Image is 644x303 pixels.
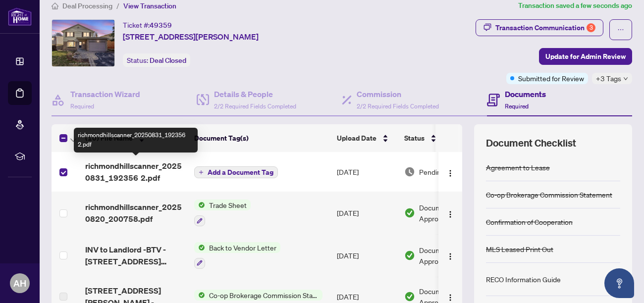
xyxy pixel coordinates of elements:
[70,102,94,110] span: Required
[194,166,278,178] button: Add a Document Tag
[123,31,259,43] span: [STREET_ADDRESS][PERSON_NAME]
[194,290,322,301] button: Status IconCo-op Brokerage Commission Statement
[85,160,186,184] span: richmondhillscanner_20250831_192356 2.pdf
[486,189,612,200] div: Co-op Brokerage Commission Statement
[194,200,205,210] img: Status Icon
[404,207,415,218] img: Document Status
[13,276,26,290] span: AH
[604,268,634,298] button: Open asap
[52,20,114,66] img: IMG-N12203346_1.jpg
[617,26,624,33] span: ellipsis
[486,216,573,227] div: Confirmation of Cooperation
[194,290,205,301] img: Status Icon
[446,294,454,302] img: Logo
[333,124,400,152] th: Upload Date
[518,73,584,84] span: Submitted for Review
[190,124,333,152] th: Document Tag(s)
[85,201,186,225] span: richmondhillscanner_20250820_200758.pdf
[486,136,576,150] span: Document Checklist
[442,205,458,221] button: Logo
[337,133,376,144] span: Upload Date
[442,164,458,180] button: Logo
[505,88,546,100] h4: Documents
[486,244,553,254] div: MLS Leased Print Out
[333,234,400,277] td: [DATE]
[333,192,400,234] td: [DATE]
[446,252,454,260] img: Logo
[505,102,529,110] span: Required
[205,290,322,301] span: Co-op Brokerage Commission Statement
[419,166,469,177] span: Pending Review
[205,200,251,210] span: Trade Sheet
[357,102,439,110] span: 2/2 Required Fields Completed
[199,170,204,175] span: plus
[486,274,561,285] div: RECO Information Guide
[194,242,280,269] button: Status IconBack to Vendor Letter
[52,2,58,9] span: home
[446,210,454,218] img: Logo
[70,88,140,100] h4: Transaction Wizard
[596,73,621,84] span: +3 Tags
[404,250,415,261] img: Document Status
[419,202,481,224] span: Document Approved
[400,124,484,152] th: Status
[62,1,112,10] span: Deal Processing
[214,88,296,100] h4: Details & People
[150,21,172,30] span: 49359
[495,20,595,36] div: Transaction Communication
[205,242,280,253] span: Back to Vendor Letter
[123,53,190,67] div: Status:
[545,49,626,64] span: Update for Admin Review
[8,7,32,26] img: logo
[74,128,198,152] div: richmondhillscanner_20250831_192356 2.pdf
[404,291,415,302] img: Document Status
[208,169,273,176] span: Add a Document Tag
[333,152,400,192] td: [DATE]
[446,169,454,177] img: Logo
[123,1,176,10] span: View Transaction
[539,48,632,65] button: Update for Admin Review
[404,166,415,177] img: Document Status
[85,244,186,267] span: INV to Landlord -BTV - [STREET_ADDRESS][PERSON_NAME]pdf
[442,248,458,263] button: Logo
[419,245,481,266] span: Document Approved
[194,166,278,179] button: Add a Document Tag
[623,76,628,81] span: down
[194,242,205,253] img: Status Icon
[486,162,550,173] div: Agreement to Lease
[81,124,190,152] th: (10) File Name
[123,19,172,31] div: Ticket #:
[476,19,603,36] button: Transaction Communication3
[357,88,439,100] h4: Commission
[404,133,425,144] span: Status
[214,102,296,110] span: 2/2 Required Fields Completed
[194,200,251,226] button: Status IconTrade Sheet
[150,56,186,65] span: Deal Closed
[587,23,595,32] div: 3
